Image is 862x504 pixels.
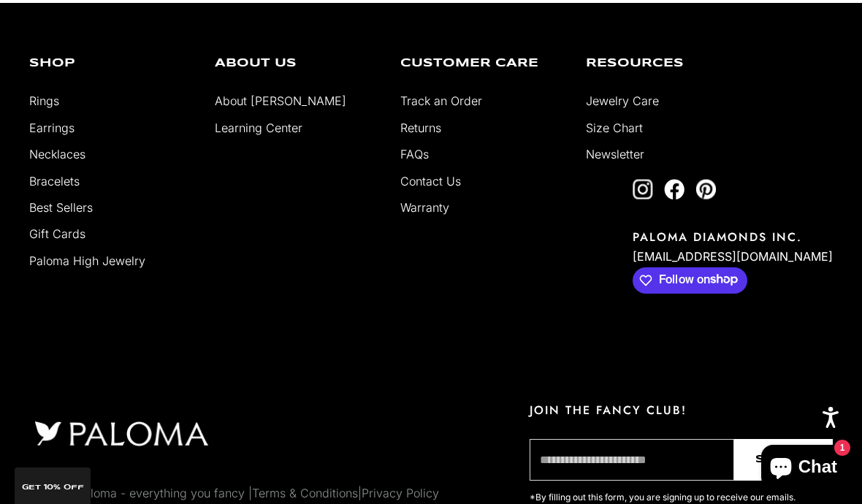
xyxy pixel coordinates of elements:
[586,93,659,108] a: Jewelry Care
[15,467,91,504] div: GET 10% Off
[362,486,439,500] a: Privacy Policy
[530,402,833,419] p: JOIN THE FANCY CLUB!
[29,253,145,268] a: Paloma High Jewelry
[586,147,644,161] a: Newsletter
[757,445,850,492] inbox-online-store-chat: Shopify online store chat
[586,58,750,69] p: Resources
[633,245,833,267] p: [EMAIL_ADDRESS][DOMAIN_NAME]
[664,179,684,199] a: Follow on Facebook
[29,174,80,188] a: Bracelets
[400,58,564,69] p: Customer Care
[29,93,59,108] a: Rings
[400,147,429,161] a: FAQs
[755,451,812,468] span: Sign Up
[400,200,449,215] a: Warranty
[695,179,716,199] a: Follow on Pinterest
[400,121,441,135] a: Returns
[29,226,85,241] a: Gift Cards
[633,179,653,199] a: Follow on Instagram
[215,58,378,69] p: About Us
[29,200,93,215] a: Best Sellers
[215,121,302,135] a: Learning Center
[252,486,358,500] a: Terms & Conditions
[29,147,85,161] a: Necklaces
[29,121,75,135] a: Earrings
[29,418,213,450] img: footer logo
[215,93,346,108] a: About [PERSON_NAME]
[400,174,461,188] a: Contact Us
[29,58,193,69] p: Shop
[586,121,643,135] a: Size Chart
[633,229,833,245] p: PALOMA DIAMONDS INC.
[400,93,482,108] a: Track an Order
[29,484,439,503] p: © 2024 Paloma - everything you fancy | |
[22,484,84,491] span: GET 10% Off
[734,439,833,481] button: Sign Up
